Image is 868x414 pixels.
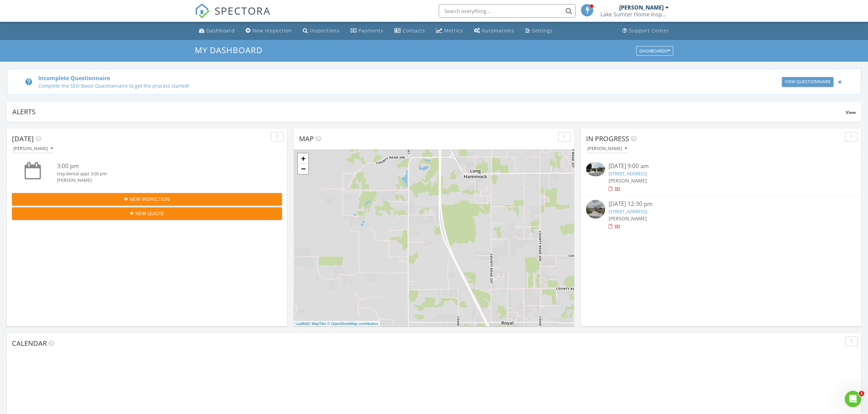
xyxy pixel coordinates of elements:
[12,207,282,220] button: New Quote
[358,27,383,34] div: Payments
[586,200,605,219] img: streetview
[785,78,831,85] div: View Questionnaire
[12,193,282,205] button: New Inspection
[609,171,647,177] a: [STREET_ADDRESS]
[609,200,833,208] div: [DATE] 12:30 pm
[620,25,672,37] a: Support Center
[310,27,340,34] div: Inspections
[298,164,308,174] a: Zoom out
[296,322,307,326] a: Leaflet
[482,27,514,34] div: Automations
[586,144,628,153] button: [PERSON_NAME]
[587,146,627,151] div: [PERSON_NAME]
[636,46,673,56] button: Dashboards
[609,177,647,184] span: [PERSON_NAME]
[619,4,664,11] div: [PERSON_NAME]
[243,25,295,37] a: New Inspection
[532,27,553,34] div: Settings
[586,200,856,230] a: [DATE] 12:30 pm [STREET_ADDRESS] [PERSON_NAME]
[846,109,856,115] span: View
[12,134,34,143] span: [DATE]
[782,77,833,87] a: View Questionnaire
[845,391,861,407] iframe: Intercom live chat
[57,177,260,183] div: [PERSON_NAME]
[135,210,164,217] span: New Quote
[195,3,210,18] img: The Best Home Inspection Software - Spectora
[609,215,647,222] span: [PERSON_NAME]
[38,74,709,82] div: Incomplete Questionnaire
[327,322,378,326] a: © OpenStreetMap contributors
[25,78,33,86] i: help
[403,27,425,34] div: Contacts
[38,82,709,89] div: Complete the SEO Boost Questionnaire to get the process started!
[195,44,262,56] span: My Dashboard
[57,162,260,171] div: 3:00 pm
[439,4,575,18] input: Search everything...
[206,27,235,34] div: Dashboard
[300,25,342,37] a: Inspections
[444,27,463,34] div: Metrics
[639,48,670,53] div: Dashboards
[294,321,380,327] div: |
[859,391,864,396] span: 1
[298,153,308,164] a: Zoom in
[348,25,386,37] a: Payments
[629,27,669,34] div: Support Center
[196,25,238,37] a: Dashboard
[586,162,605,176] img: 9315385%2Fcover_photos%2FP2fOrXqI4up5yoSZ8Zg4%2Fsmall.jpg
[586,162,856,192] a: [DATE] 9:00 am [STREET_ADDRESS] [PERSON_NAME]
[392,25,428,37] a: Contacts
[433,25,466,37] a: Metrics
[299,134,314,143] span: Map
[308,322,326,326] a: © MapTiler
[586,134,629,143] span: In Progress
[12,144,54,153] button: [PERSON_NAME]
[471,25,517,37] a: Automations (Basic)
[609,162,833,171] div: [DATE] 9:00 am
[523,25,555,37] a: Settings
[57,171,260,177] div: trey dental appt 3:00 pm
[130,195,170,203] span: New Inspection
[12,339,47,348] span: Calendar
[600,11,669,18] div: Lake Sumter Home Inspections
[609,208,647,215] a: [STREET_ADDRESS]
[12,107,846,116] div: Alerts
[13,146,53,151] div: [PERSON_NAME]
[195,9,271,24] a: SPECTORA
[215,3,271,18] span: SPECTORA
[253,27,292,34] div: New Inspection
